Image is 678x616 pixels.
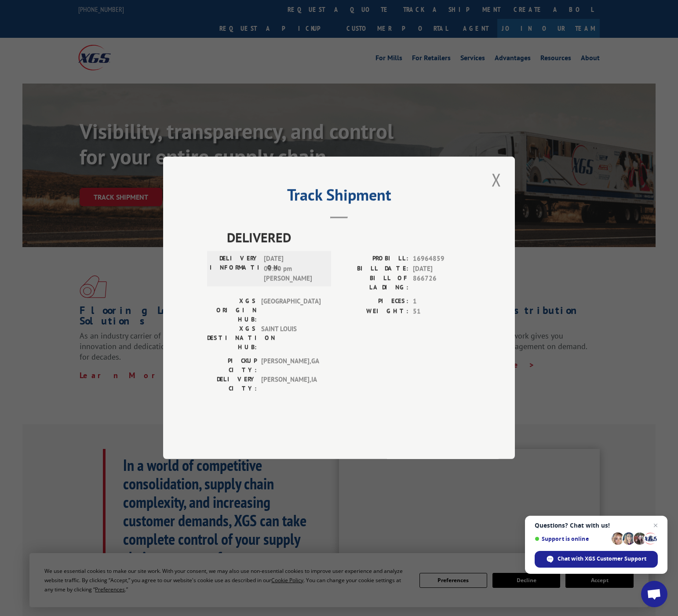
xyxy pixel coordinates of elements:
[489,168,504,192] button: Close modal
[339,254,408,264] label: PROBILL:
[535,551,658,568] span: Chat with XGS Customer Support
[339,306,408,317] label: WEIGHT:
[207,297,257,324] label: XGS ORIGIN HUB:
[535,522,658,529] span: Questions? Chat with us!
[261,324,321,352] span: SAINT LOUIS
[339,264,408,274] label: BILL DATE:
[264,254,323,284] span: [DATE] 03:30 pm [PERSON_NAME]
[207,357,257,375] label: PICKUP CITY:
[207,324,257,352] label: XGS DESTINATION HUB:
[339,274,408,292] label: BILL OF LADING:
[413,264,471,274] span: [DATE]
[413,306,471,317] span: 51
[210,254,259,284] label: DELIVERY INFORMATION:
[207,189,471,205] h2: Track Shipment
[261,357,321,375] span: [PERSON_NAME] , GA
[413,274,471,292] span: 866726
[535,536,609,542] span: Support is online
[558,555,646,563] span: Chat with XGS Customer Support
[261,297,321,324] span: [GEOGRAPHIC_DATA]
[207,375,257,394] label: DELIVERY CITY:
[261,375,321,394] span: [PERSON_NAME] , IA
[413,297,471,307] span: 1
[227,228,471,248] span: DELIVERED
[413,254,471,264] span: 16964859
[641,581,667,607] a: Open chat
[339,297,408,307] label: PIECES:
